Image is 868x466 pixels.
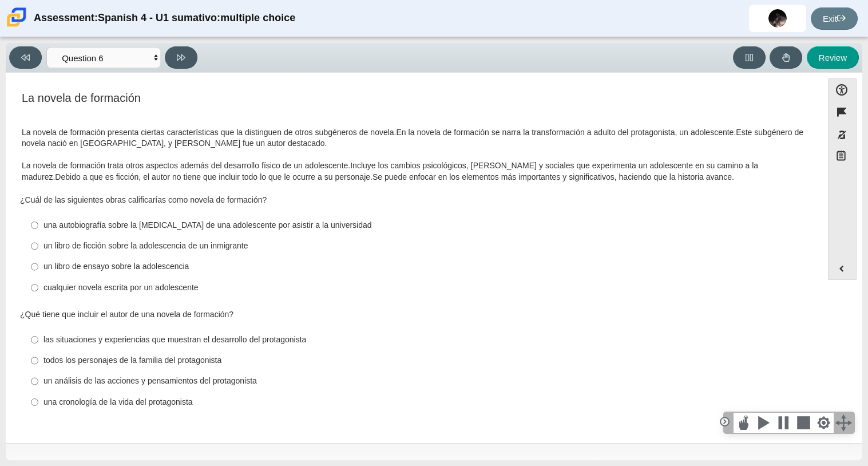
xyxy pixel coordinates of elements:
div: un libro de ficción sobre la adolescencia de un inmigrante [43,240,802,252]
thspan: Debido a que es ficción, el autor no tiene que incluir todo lo que le ocurre a su personaje. [55,172,372,182]
div: todos los personajes de la familia del protagonista [43,355,802,366]
div: Pause Speech [774,413,794,433]
button: Raise Your Hand [770,46,802,69]
thspan: Se puede enfocar en los elementos más importantes y significativos, haciendo que la historia avance. [372,172,734,182]
div: Click and hold and drag to move the toolbar. [834,413,854,433]
thspan: Incluye los cambios psicológicos, [PERSON_NAME] y sociales que experimenta un adolescente en su c... [22,160,758,182]
div: las situaciones y experiencias que muestran el desarrollo del protagonista [43,334,802,346]
button: Toggle response masking [828,124,857,146]
thspan: La novela de formación presenta ciertas características que la distinguen de otros subgéneros de ... [22,127,397,137]
button: Flag item [828,101,857,123]
button: Open Accessibility Menu [828,78,857,101]
thspan: multiple choice [220,11,295,25]
thspan: La novela de formación trata otros aspectos además del desarrollo físico de un adolescente. [22,160,350,171]
div: Change Settings [814,413,834,433]
img: Carmen School of Science & Technology [5,5,29,29]
div: una autobiografía sobre la [MEDICAL_DATA] de una adolescente por asistir a la universidad [43,220,802,231]
div: Speak the current selection [754,413,774,433]
img: elizabeth.montoya.86Lpgd [768,9,787,27]
div: Click to collapse the toolbar. [724,413,734,433]
h3: La novela de formación [22,92,806,104]
div: ¿Cuál de las siguientes obras calificarías como novela de formación? [20,195,808,206]
a: Carmen School of Science & Technology [5,21,29,31]
button: Notepad [828,146,857,169]
thspan: Este subgénero de novela nació en [GEOGRAPHIC_DATA], y [PERSON_NAME] fue un autor destacado. [22,127,803,149]
button: Review [807,46,859,69]
thspan: Exit [823,14,837,23]
div: Assessment items [11,78,817,439]
div: cualquier novela escrita por un adolescente [43,282,802,294]
div: un análisis de las acciones y pensamientos del protagonista [43,376,802,387]
div: Select this button, then click anywhere in the text to start reading aloud [734,413,754,433]
div: una cronología de la vida del protagonista [43,397,802,408]
div: Stops speech playback [794,413,814,433]
div: un libro de ensayo sobre la adolescencia [43,261,802,273]
thspan: Spanish 4 - U1 sumativo: [98,11,220,25]
div: Click to collapse the toolbar. [718,414,732,429]
thspan: En la novela de formación se narra la transformación a adulto del protagonista, un adolescente. [397,127,736,137]
a: Exit [811,7,858,30]
thspan: Assessment: [34,11,98,25]
button: Expand menu. Displays the button labels. [829,258,856,279]
div: ¿Qué tiene que incluir el autor de una novela de formación? [20,309,808,321]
